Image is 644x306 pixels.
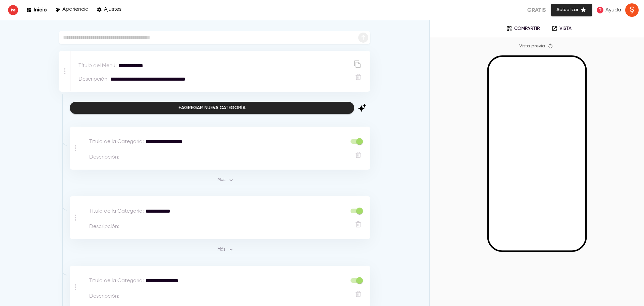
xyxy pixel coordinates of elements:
p: Descripción : [78,75,109,83]
button: Compartir [501,24,545,34]
p: Descripción : [89,153,119,161]
a: Apariencia [55,5,89,14]
p: Compartir [514,26,540,32]
a: Vista [547,24,576,34]
button: Más [215,245,236,255]
button: Eliminar [354,290,363,298]
button: +Agregar nueva categoría [70,102,354,114]
p: Vista [559,26,572,32]
button: Eliminar [354,150,363,159]
p: Inicio [34,6,47,13]
span: Actualizar [556,6,587,14]
p: Título del Menú : [78,62,117,70]
div: + Agregar nueva categoría [178,104,246,112]
iframe: Mobile Preview [489,57,585,251]
p: Apariencia [62,6,89,13]
button: Más [215,175,236,185]
a: Inicio [26,5,47,14]
a: Ajustes [97,5,121,14]
p: Gratis [527,6,546,14]
button: Agregar elementos desde la imagen [354,100,370,116]
p: Ayuda [605,6,621,14]
img: ACg8ocIMymefnT7P_TacS5eahT7WMoc3kdLarsw6hEr9E3Owq4hncQ=s96-c [625,3,639,17]
p: Descripción : [89,223,119,231]
p: Título de la Categoría : [89,277,144,285]
a: Ayuda [594,4,623,16]
button: Eliminar [354,73,363,81]
button: Duplicar menú [353,59,363,69]
p: Descripción : [89,292,119,300]
button: Eliminar [354,220,363,229]
button: Actualizar [551,4,592,16]
p: Título de la Categoría : [89,207,144,215]
p: Título de la Categoría : [89,138,144,146]
p: Ajustes [104,6,121,13]
span: Más [216,176,234,184]
span: Más [216,246,234,254]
